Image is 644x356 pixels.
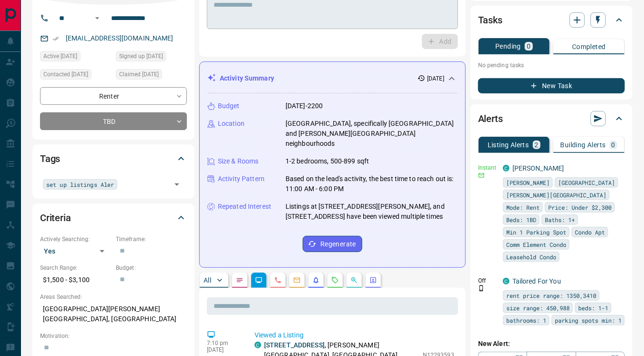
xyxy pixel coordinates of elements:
h2: Tags [40,151,60,166]
span: rent price range: 1350,3410 [506,291,596,300]
p: $1,500 - $3,100 [40,272,111,288]
svg: Agent Actions [369,276,377,284]
p: Based on the lead's activity, the best time to reach out is: 11:00 AM - 6:00 PM [286,174,458,194]
div: Tags [40,147,187,170]
svg: Listing Alerts [312,276,320,284]
a: [PERSON_NAME] [512,164,564,172]
a: [STREET_ADDRESS] [264,341,325,349]
p: Listing Alerts [488,142,529,148]
p: Search Range: [40,264,111,272]
button: Regenerate [303,236,362,252]
div: condos.ca [503,165,510,172]
p: Completed [572,43,606,50]
span: size range: 450,988 [506,303,570,313]
span: Price: Under $2,300 [548,203,612,212]
p: No pending tasks [478,58,625,72]
div: Sat Aug 09 2025 [40,69,111,82]
p: [DATE] [427,74,444,83]
button: New Task [478,78,625,93]
span: Signed up [DATE] [119,51,163,61]
p: Off [478,276,497,285]
p: Areas Searched: [40,293,187,301]
p: 2 [535,142,539,148]
div: Criteria [40,206,187,229]
p: Activity Pattern [218,174,265,184]
span: set up listings Aler [46,180,114,189]
p: New Alert: [478,339,625,349]
div: TBD [40,112,187,130]
h2: Criteria [40,210,71,225]
span: Baths: 1+ [545,215,575,224]
p: Pending [495,43,521,50]
p: Budget [218,101,240,111]
div: Mon Aug 11 2025 [40,51,111,64]
svg: Opportunities [350,276,358,284]
p: 7:10 pm [207,340,240,346]
p: Motivation: [40,332,187,340]
span: beds: 1-1 [578,303,608,313]
button: Open [92,12,103,24]
p: [GEOGRAPHIC_DATA][PERSON_NAME][GEOGRAPHIC_DATA], [GEOGRAPHIC_DATA] [40,301,187,327]
p: Repeated Interest [218,202,271,212]
p: Activity Summary [220,73,274,83]
p: Actively Searching: [40,235,111,244]
svg: Emails [293,276,301,284]
p: Viewed a Listing [255,330,454,340]
a: Tailored For You [512,277,561,285]
h2: Tasks [478,12,502,28]
span: [GEOGRAPHIC_DATA] [558,178,615,187]
span: Leasehold Condo [506,252,556,262]
svg: Requests [331,276,339,284]
span: Mode: Rent [506,203,540,212]
span: Beds: 1BD [506,215,536,224]
span: Contacted [DATE] [43,70,88,79]
p: All [204,277,211,284]
svg: Email [478,172,485,179]
div: Activity Summary[DATE] [207,70,458,87]
svg: Notes [236,276,244,284]
svg: Push Notification Only [478,285,485,292]
p: [GEOGRAPHIC_DATA], specifically [GEOGRAPHIC_DATA] and [PERSON_NAME][GEOGRAPHIC_DATA] neighbourhoods [286,119,458,149]
h2: Alerts [478,111,503,126]
p: 0 [527,43,531,50]
span: Claimed [DATE] [119,70,159,79]
span: Condo Apt [575,227,605,237]
svg: Calls [274,276,282,284]
div: Yes [40,244,111,259]
span: parking spots min: 1 [555,315,622,325]
p: [DATE]-2200 [286,101,323,111]
div: condos.ca [503,278,510,285]
span: [PERSON_NAME] [506,178,550,187]
p: Listings at [STREET_ADDRESS][PERSON_NAME], and [STREET_ADDRESS] have been viewed multiple times [286,202,458,222]
p: Size & Rooms [218,156,259,166]
span: bathrooms: 1 [506,315,546,325]
p: 1-2 bedrooms, 500-899 sqft [286,156,369,166]
div: Tasks [478,9,625,31]
span: Comm Element Condo [506,240,566,249]
div: Thu Jul 31 2025 [116,51,187,64]
svg: Lead Browsing Activity [255,276,263,284]
div: condos.ca [255,342,261,348]
div: Thu Jul 31 2025 [116,69,187,82]
div: Renter [40,87,187,105]
svg: Email Verified [52,35,59,42]
span: Active [DATE] [43,51,77,61]
p: Budget: [116,264,187,272]
p: Instant [478,163,497,172]
p: 0 [612,142,615,148]
span: Min 1 Parking Spot [506,227,566,237]
button: Open [170,178,184,191]
span: [PERSON_NAME][GEOGRAPHIC_DATA] [506,190,606,200]
a: [EMAIL_ADDRESS][DOMAIN_NAME] [66,34,174,42]
p: Location [218,119,245,129]
p: Timeframe: [116,235,187,244]
p: Building Alerts [561,142,606,148]
p: [DATE] [207,346,240,353]
div: Alerts [478,107,625,130]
